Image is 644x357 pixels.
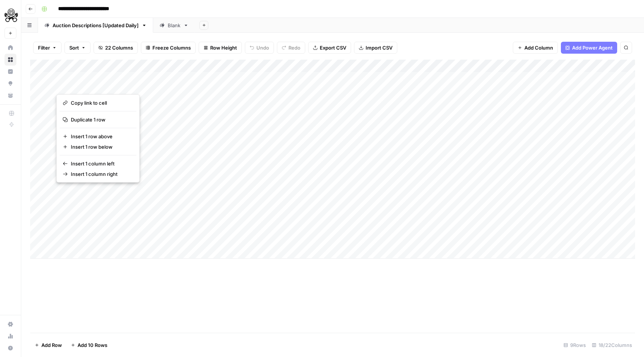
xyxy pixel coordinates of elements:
span: Import CSV [366,44,392,51]
a: Auction Descriptions [Updated Daily] [38,18,153,33]
span: Row Height [210,44,237,51]
button: Help + Support [4,342,16,354]
a: Settings [4,318,16,330]
span: Redo [288,44,300,51]
span: Freeze Columns [152,44,191,51]
button: 22 Columns [94,42,138,54]
span: Duplicate 1 row [71,116,130,123]
span: Insert 1 row below [71,143,130,151]
span: Filter [38,44,50,51]
span: Export CSV [320,44,346,51]
a: Usage [4,330,16,342]
div: 18/22 Columns [589,339,635,351]
span: 22 Columns [105,44,133,51]
span: Insert 1 column right [71,170,130,178]
div: 9 Rows [561,339,589,351]
a: Browse [4,54,16,66]
button: Row Height [199,42,242,54]
button: Add Row [30,339,66,351]
a: Blank [153,18,195,33]
span: Copy link to cell [71,99,130,107]
span: Sort [69,44,79,51]
span: Add 10 Rows [78,341,107,349]
button: Freeze Columns [141,42,196,54]
span: Add Row [41,341,62,349]
span: Add Power Agent [572,44,613,51]
span: Insert 1 column left [71,160,130,167]
a: Your Data [4,89,16,101]
button: Sort [64,42,91,54]
div: Auction Descriptions [Updated Daily] [53,22,139,29]
button: Redo [277,42,305,54]
a: Insights [4,66,16,78]
span: Add Column [524,44,553,51]
button: Import CSV [354,42,397,54]
button: Add Power Agent [561,42,617,54]
img: PistonHeads Logo [4,9,18,22]
a: Opportunities [4,78,16,89]
a: Home [4,42,16,54]
button: Undo [245,42,274,54]
span: Insert 1 row above [71,133,130,140]
button: Workspace: PistonHeads [4,6,16,25]
button: Export CSV [308,42,351,54]
div: Blank [168,22,180,29]
span: Undo [256,44,269,51]
button: Add Column [513,42,558,54]
button: Filter [33,42,61,54]
button: Add 10 Rows [66,339,112,351]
